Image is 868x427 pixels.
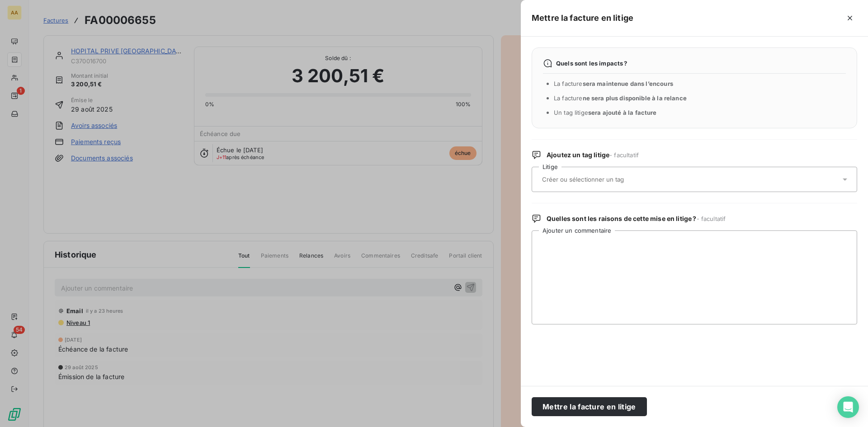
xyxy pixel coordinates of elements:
[554,109,657,116] span: Un tag litige
[547,214,726,223] span: Quelles sont les raisons de cette mise en litige ?
[609,151,639,159] span: - facultatif
[547,150,639,160] span: Ajoutez un tag litige
[583,80,673,87] span: sera maintenue dans l’encours
[697,215,726,222] span: - facultatif
[554,80,673,87] span: La facture
[532,397,647,416] button: Mettre la facture en litige
[541,175,673,183] input: Créer ou sélectionner un tag
[556,60,627,67] span: Quels sont les impacts ?
[583,94,687,102] span: ne sera plus disponible à la relance
[837,396,859,418] div: Open Intercom Messenger
[532,12,633,24] h5: Mettre la facture en litige
[588,109,657,116] span: sera ajouté à la facture
[554,94,687,102] span: La facture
